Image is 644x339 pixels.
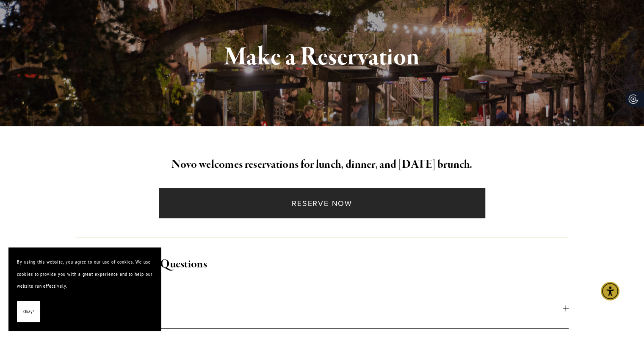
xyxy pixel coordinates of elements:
span: Do you charge corkage? [75,300,563,316]
button: Do you charge corkage? [75,288,569,328]
a: Reserve Now [159,188,485,218]
p: By using this website, you agree to our use of cookies. We use cookies to provide you with a grea... [17,256,152,292]
span: Okay! [23,306,34,318]
div: Accessibility Menu [601,282,619,300]
strong: Make a Reservation [224,41,420,73]
h2: Novo welcomes reservations for lunch, dinner, and [DATE] brunch. [75,156,569,174]
section: Cookie banner [8,247,161,331]
button: Okay! [17,301,40,322]
h2: Commonly Asked Questions [75,256,569,273]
